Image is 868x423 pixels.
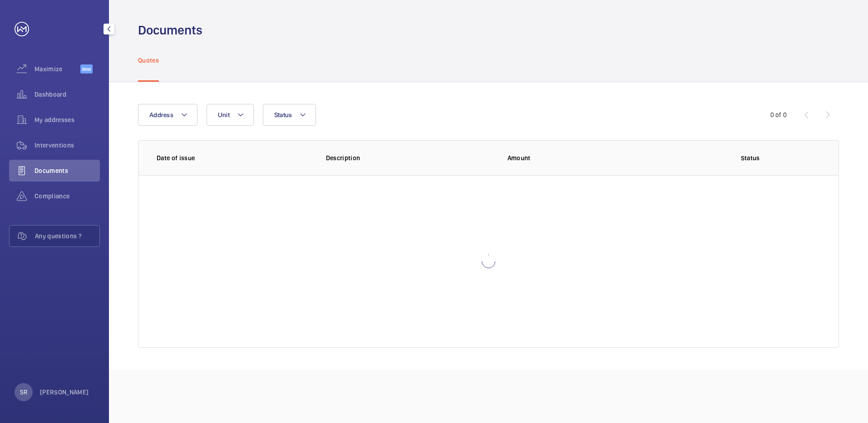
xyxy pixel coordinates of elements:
p: Amount [508,153,666,162]
p: SR [20,388,27,397]
button: Status [263,104,316,126]
p: [PERSON_NAME] [40,388,89,397]
p: Status [680,153,820,162]
span: Maximize [35,64,80,74]
span: Beta [80,64,93,74]
h1: Documents [138,22,202,39]
p: Date of issue [157,153,311,162]
span: Status [274,111,292,118]
span: My addresses [35,115,100,124]
p: Quotes [138,56,159,65]
button: Address [138,104,197,126]
span: Any questions ? [35,231,99,241]
span: Interventions [35,141,100,150]
button: Unit [207,104,254,126]
span: Unit [218,111,230,118]
span: Compliance [35,192,100,201]
span: Documents [35,166,100,175]
span: Dashboard [35,90,100,99]
span: Address [149,111,173,118]
p: Description [326,153,493,162]
div: 0 of 0 [770,110,787,119]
